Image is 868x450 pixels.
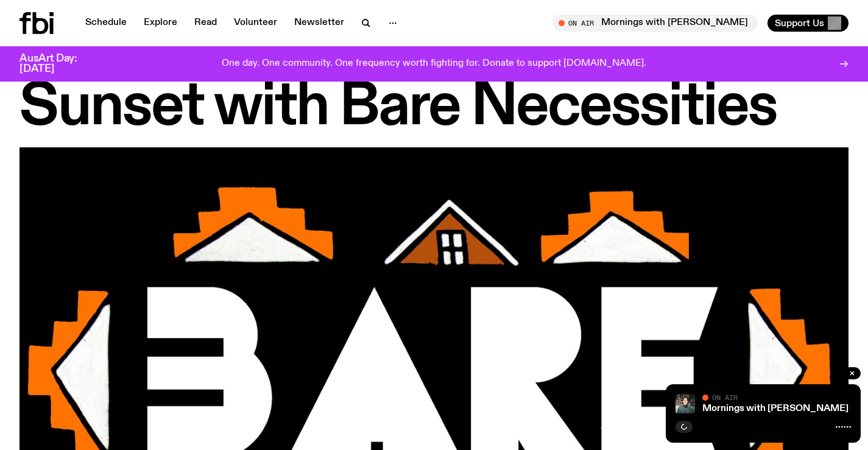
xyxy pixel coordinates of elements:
span: On Air [712,393,738,401]
button: Support Us [767,15,849,32]
a: Volunteer [227,15,284,32]
a: Mornings with [PERSON_NAME] [702,404,849,413]
a: Read [187,15,224,32]
button: On AirMornings with [PERSON_NAME] [552,15,758,32]
h1: Sunset with Bare Necessities [19,80,849,135]
p: One day. One community. One frequency worth fighting for. Donate to support [DOMAIN_NAME]. [222,58,646,69]
a: Explore [136,15,185,32]
h3: AusArt Day: [DATE] [19,54,97,74]
a: Schedule [78,15,134,32]
a: Newsletter [287,15,351,32]
span: Support Us [775,18,824,29]
img: Radio presenter Ben Hansen sits in front of a wall of photos and an fbi radio sign. Film photo. B... [676,394,695,413]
